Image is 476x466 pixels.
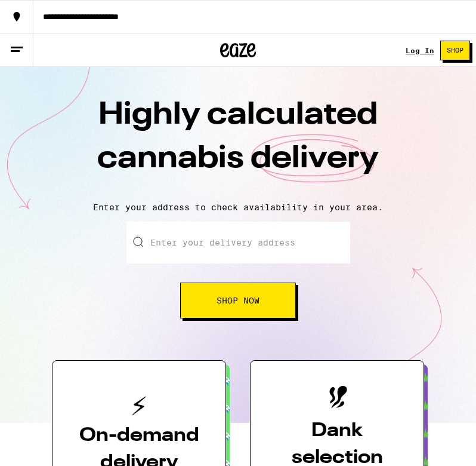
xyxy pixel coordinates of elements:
[12,203,464,212] p: Enter your address to check availability in your area.
[434,41,476,60] a: Shop
[126,222,350,263] input: Enter your delivery address
[440,41,470,60] button: Shop
[447,47,463,54] span: Shop
[217,296,259,305] span: Shop Now
[406,47,434,54] a: Log In
[180,283,296,318] button: Shop Now
[29,94,447,193] h1: Highly calculated cannabis delivery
